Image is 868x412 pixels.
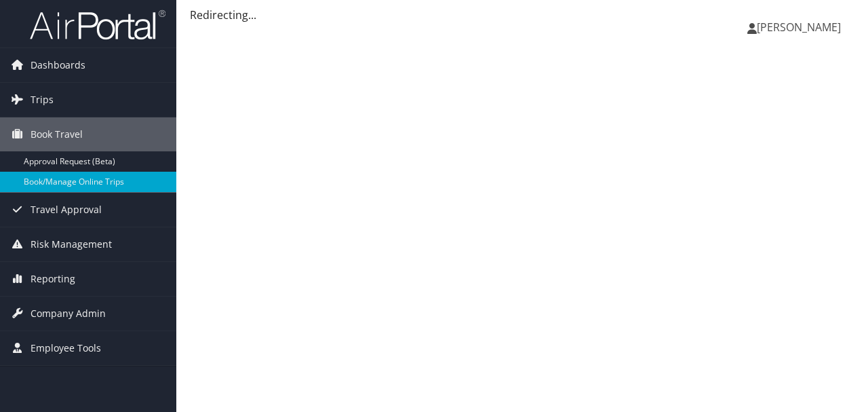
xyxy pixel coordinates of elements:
[31,117,83,151] span: Book Travel
[757,20,841,35] span: [PERSON_NAME]
[31,297,106,331] span: Company Admin
[31,48,85,82] span: Dashboards
[190,7,854,23] div: Redirecting...
[747,7,854,48] a: [PERSON_NAME]
[31,83,54,117] span: Trips
[31,262,75,296] span: Reporting
[31,331,101,365] span: Employee Tools
[31,193,102,227] span: Travel Approval
[30,9,165,41] img: airportal-logo.png
[31,227,112,261] span: Risk Management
